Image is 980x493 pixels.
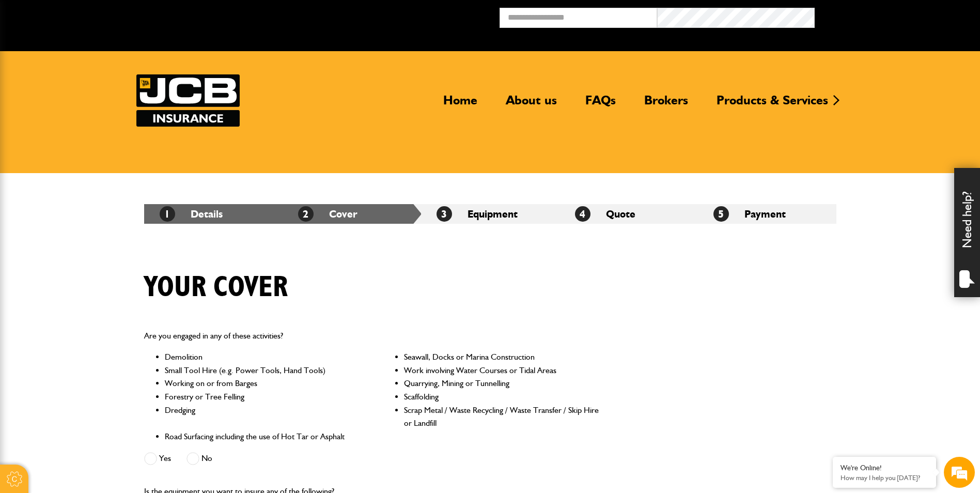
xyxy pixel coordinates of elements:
h1: Your cover [144,270,288,305]
li: Scrap Metal / Waste Recycling / Waste Transfer / Skip Hire or Landfill [404,404,600,430]
span: 2 [298,206,314,222]
li: Seawall, Docks or Marina Construction [404,350,600,364]
li: Scaffolding [404,390,600,404]
span: 1 [160,206,175,222]
li: Small Tool Hire (e.g. Power Tools, Hand Tools) [165,364,361,377]
li: Quote [559,204,698,224]
a: JCB Insurance Services [136,74,240,127]
a: Products & Services [709,93,836,116]
a: About us [498,93,565,116]
button: Broker Login [815,8,972,24]
span: 5 [713,206,729,222]
a: 1Details [160,208,223,220]
li: Cover [283,204,421,224]
span: 3 [437,206,452,222]
li: Demolition [165,350,361,364]
label: Yes [144,452,171,465]
p: How may I help you today? [841,474,928,482]
li: Payment [698,204,836,224]
li: Road Surfacing including the use of Hot Tar or Asphalt [165,430,361,443]
a: FAQs [578,93,624,116]
li: Quarrying, Mining or Tunnelling [404,377,600,390]
a: Home [435,93,485,116]
li: Equipment [421,204,559,224]
a: Brokers [636,93,696,116]
div: Need help? [954,168,980,297]
label: No [186,452,212,465]
li: Work involving Water Courses or Tidal Areas [404,364,600,377]
li: Working on or from Barges [165,377,361,390]
div: We're Online! [841,464,928,472]
li: Dredging [165,404,361,430]
img: JCB Insurance Services logo [136,74,240,127]
p: Are you engaged in any of these activities? [144,329,600,343]
li: Forestry or Tree Felling [165,390,361,404]
span: 4 [575,206,590,222]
